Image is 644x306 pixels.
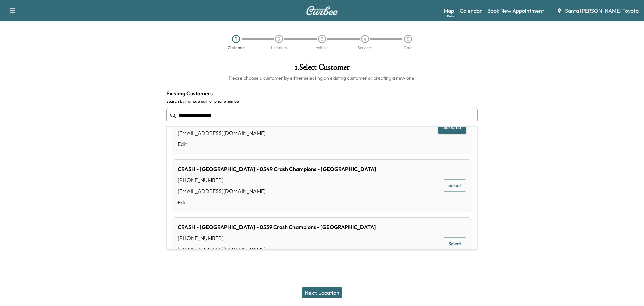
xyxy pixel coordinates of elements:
[178,129,266,137] div: [EMAIL_ADDRESS][DOMAIN_NAME]
[487,7,544,15] a: Book New Appointment
[438,121,466,134] button: Selected
[166,89,478,97] h4: Existing Customers
[318,35,326,43] div: 3
[178,187,376,195] div: [EMAIL_ADDRESS][DOMAIN_NAME]
[178,176,376,184] div: [PHONE_NUMBER]
[232,35,240,43] div: 1
[178,140,266,148] a: Edit
[404,46,412,50] div: Date
[275,35,283,43] div: 2
[178,245,376,253] div: [EMAIL_ADDRESS][DOMAIN_NAME]
[460,7,482,15] a: Calendar
[166,99,478,104] label: Search by name, email, or phone number
[444,7,454,15] a: MapBeta
[447,14,454,19] div: Beta
[443,237,466,250] button: Select
[178,223,376,231] div: CRASH - [GEOGRAPHIC_DATA] - 0539 Crash Champions - [GEOGRAPHIC_DATA]
[228,46,245,50] div: Customer
[178,165,376,173] div: CRASH - [GEOGRAPHIC_DATA] - 0549 Crash Champions - [GEOGRAPHIC_DATA]
[271,46,287,50] div: Location
[565,7,639,15] span: Santa [PERSON_NAME] Toyota
[166,63,478,75] h1: 1 . Select Customer
[404,35,412,43] div: 5
[166,75,478,81] h6: Please choose a customer by either selecting an existing customer or creating a new one.
[302,287,342,298] button: Next: Location
[358,46,372,50] div: Services
[316,46,328,50] div: Vehicle
[306,6,338,15] img: Curbee Logo
[443,179,466,192] button: Select
[178,234,376,242] div: [PHONE_NUMBER]
[178,198,376,206] a: Edit
[361,35,369,43] div: 4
